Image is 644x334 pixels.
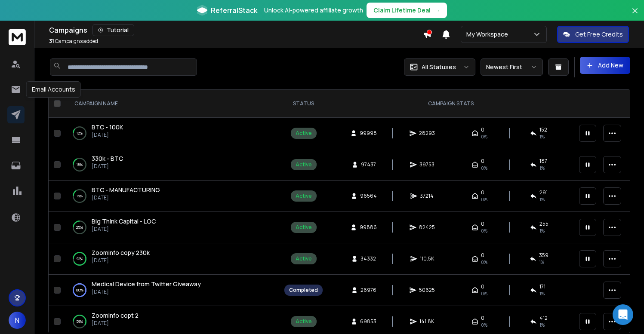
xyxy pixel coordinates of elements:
p: 92 % [77,254,83,263]
p: 100 % [76,286,83,294]
td: 12%BTC - 100K[DATE] [64,118,279,149]
p: [DATE] [92,320,139,327]
span: 28293 [419,130,435,137]
p: [DATE] [92,226,156,233]
button: N [9,312,26,329]
span: 99998 [360,130,377,137]
span: 152 [539,126,547,133]
div: Campaigns [49,24,423,36]
a: BTC - MANUFACTURING [92,186,160,194]
div: Active [296,161,312,168]
span: 1 % [539,227,545,234]
a: Zoominfo copt 2 [92,311,139,320]
span: 0% [481,165,487,172]
span: → [434,6,440,15]
span: 330k - BTC [92,154,123,162]
span: 0% [481,322,487,328]
a: Big Think Capital - LOC [92,217,156,226]
span: 0 [481,158,484,165]
div: Active [296,255,312,262]
button: Tutorial [92,24,134,36]
div: Active [296,193,312,199]
div: Email Accounts [26,81,81,98]
span: 82425 [419,224,435,231]
p: My Workspace [466,30,512,39]
span: 0 [481,126,484,133]
span: 359 [539,252,548,259]
p: 12 % [77,129,83,138]
span: Medical Device from Twitter Giveaway [92,280,201,288]
span: 1 % [539,259,544,266]
div: Active [296,318,312,325]
span: 34332 [361,255,376,262]
td: 100%Medical Device from Twitter Giveaway[DATE] [64,275,279,306]
span: Big Think Capital - LOC [92,217,156,225]
div: Active [296,224,312,231]
button: Claim Lifetime Deal→ [367,3,447,18]
span: 97437 [361,161,376,168]
a: BTC - 100K [92,123,123,132]
td: 18%330k - BTC[DATE] [64,149,279,181]
span: 0 [481,189,484,196]
span: 69853 [360,318,376,325]
span: BTC - 100K [92,123,123,131]
span: 171 [539,283,545,290]
a: Zoominfo copy 230k [92,248,150,257]
span: 1 % [539,196,545,203]
span: 0 [481,283,484,290]
th: CAMPAIGN NAME [64,90,279,118]
p: Get Free Credits [575,30,623,39]
span: 412 [539,315,548,322]
p: 25 % [76,223,83,232]
p: 16 % [77,192,83,200]
p: [DATE] [92,257,150,264]
span: 187 [539,158,547,165]
span: BTC - MANUFACTURING [92,186,160,194]
p: [DATE] [92,163,123,170]
a: Medical Device from Twitter Giveaway [92,280,201,288]
div: Open Intercom Messenger [613,304,633,325]
span: 50625 [419,287,435,294]
span: 99886 [360,224,377,231]
p: 18 % [77,160,83,169]
p: 59 % [76,317,83,326]
span: 1 % [539,290,545,297]
button: Get Free Credits [557,26,629,43]
span: 0% [481,196,487,203]
span: Zoominfo copy 230k [92,248,150,257]
p: [DATE] [92,132,123,138]
span: 0% [481,227,487,234]
button: Newest First [481,58,543,76]
span: 0% [481,290,487,297]
span: 1 % [539,165,545,172]
span: 37214 [420,193,434,199]
span: Zoominfo copt 2 [92,311,139,319]
td: 92%Zoominfo copy 230k[DATE] [64,243,279,275]
td: 25%Big Think Capital - LOC[DATE] [64,212,279,243]
span: 141.8K [419,318,434,325]
span: 0 [481,221,484,227]
div: Completed [289,287,318,294]
button: Close banner [629,5,641,26]
button: Add New [580,57,630,74]
p: All Statuses [422,63,456,71]
th: CAMPAIGN STATS [328,90,574,118]
td: 16%BTC - MANUFACTURING[DATE] [64,181,279,212]
p: [DATE] [92,288,201,295]
span: 26976 [361,287,376,294]
span: 1 % [539,322,545,328]
a: 330k - BTC [92,154,123,163]
p: Campaigns added [49,38,98,45]
span: 0% [481,133,487,140]
span: 291 [539,189,548,196]
span: 1 % [539,133,545,140]
p: Unlock AI-powered affiliate growth [264,6,363,15]
div: Active [296,130,312,137]
span: 96564 [360,193,377,199]
span: 0 [481,315,484,322]
span: 255 [539,221,548,227]
span: 0 [481,252,484,259]
span: 0% [481,259,487,266]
